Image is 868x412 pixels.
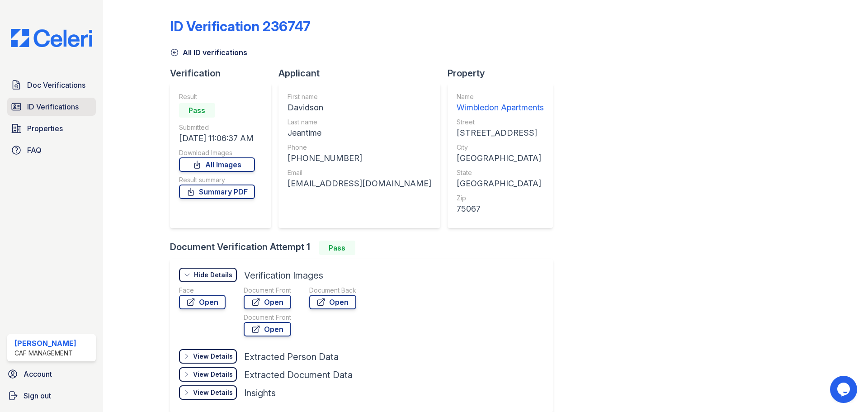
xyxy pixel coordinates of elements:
div: Document Verification Attempt 1 [170,241,560,255]
div: Verification [170,67,278,80]
a: Open [179,295,226,309]
div: Document Back [309,286,356,295]
div: View Details [193,352,233,361]
div: Download Images [179,148,255,157]
div: Document Front [244,313,291,322]
span: FAQ [27,145,42,156]
a: Open [309,295,356,309]
div: Hide Details [194,270,232,279]
div: [GEOGRAPHIC_DATA] [457,177,544,190]
div: [DATE] 11:06:37 AM [179,132,255,145]
iframe: chat widget [830,376,859,403]
div: [STREET_ADDRESS] [457,127,544,139]
img: CE_Logo_Blue-a8612792a0a2168367f1c8372b55b34899dd931a85d93a1a3d3e32e68fde9ad4.png [4,29,99,47]
a: FAQ [7,141,96,159]
div: CAF Management [14,349,76,358]
div: Applicant [278,67,448,80]
div: Phone [288,143,431,152]
div: Name [457,92,544,101]
span: Sign out [24,390,51,401]
div: Property [448,67,560,80]
div: Email [288,168,431,177]
a: All ID verifications [170,47,247,58]
a: Sign out [4,387,99,405]
a: Account [4,365,99,383]
span: Properties [27,123,63,134]
div: Extracted Document Data [244,369,353,381]
div: State [457,168,544,177]
div: Insights [244,387,276,399]
div: Last name [288,118,431,127]
a: Doc Verifications [7,76,96,94]
div: Wimbledon Apartments [457,101,544,114]
div: Result summary [179,175,255,185]
a: Open [244,322,291,336]
div: Submitted [179,123,255,132]
a: Name Wimbledon Apartments [457,92,544,114]
div: Pass [179,103,215,118]
div: Pass [319,241,355,255]
div: Extracted Person Data [244,350,339,363]
div: View Details [193,388,233,397]
div: Result [179,92,255,101]
a: All Images [179,157,255,172]
span: ID Verifications [27,101,79,112]
div: [GEOGRAPHIC_DATA] [457,152,544,165]
div: First name [288,92,431,101]
span: Doc Verifications [27,80,85,90]
a: Summary PDF [179,185,255,199]
span: Account [24,369,52,379]
a: Open [244,295,291,309]
div: [PERSON_NAME] [14,338,76,349]
a: Properties [7,119,96,137]
div: [EMAIL_ADDRESS][DOMAIN_NAME] [288,177,431,190]
div: Davidson [288,101,431,114]
div: Document Front [244,286,291,295]
div: Zip [457,194,544,203]
div: 75067 [457,203,544,215]
div: Verification Images [244,269,323,282]
div: City [457,143,544,152]
div: [PHONE_NUMBER] [288,152,431,165]
div: Jeantime [288,127,431,139]
div: View Details [193,370,233,379]
a: ID Verifications [7,98,96,116]
div: Street [457,118,544,127]
div: ID Verification 236747 [170,18,311,34]
div: Face [179,286,226,295]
